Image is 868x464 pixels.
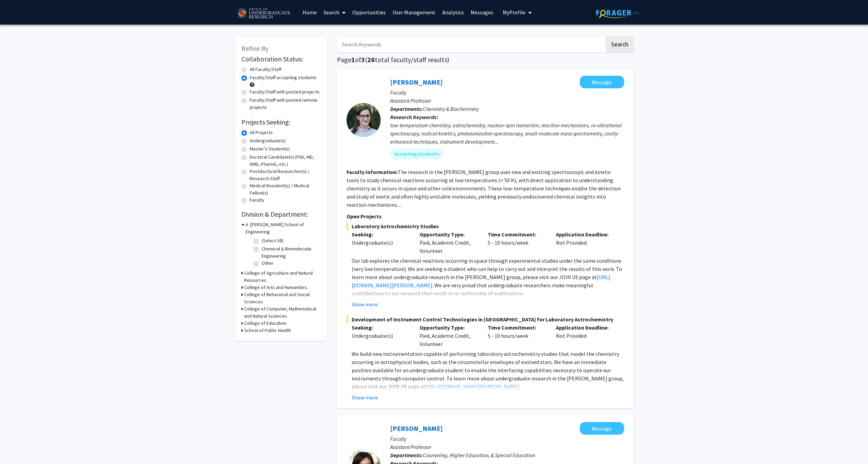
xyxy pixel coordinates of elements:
[337,37,605,52] input: Search Keywords
[423,105,479,112] span: Chemistry & Biochemistry
[250,137,286,144] label: Undergraduate(s)
[250,88,320,96] label: Faculty/Staff with posted projects
[352,332,410,340] div: Undergraduate(s)
[556,323,614,332] p: Application Deadline:
[241,210,320,218] h2: Division & Department:
[244,270,320,284] h3: College of Agriculture and Natural Resources
[352,300,378,308] button: Show more
[250,182,320,197] label: Medical Resident(s) / Medical Fellow(s)
[390,452,423,459] b: Departments:
[414,230,483,255] div: Paid, Academic Credit, Volunteer
[244,320,286,327] h3: College of Education
[390,114,438,120] b: Research Keywords:
[390,88,624,97] p: Faculty
[367,55,375,64] span: 26
[483,230,551,255] div: 5 - 10 hours/week
[352,350,624,391] p: We build new instrumentation capable of performing laboratory astrochemistry studies that model t...
[262,260,274,267] label: Other
[347,315,624,323] span: Development of Instrument Control Technologies in [GEOGRAPHIC_DATA] for Laboratory Astrochemistry
[246,221,320,235] h3: A. [PERSON_NAME] School of Engineering
[349,0,389,24] a: Opportunities
[606,37,634,52] button: Search
[352,393,378,402] button: Show more
[244,291,320,305] h3: College of Behavioral and Social Sciences
[351,55,355,64] span: 1
[426,383,520,390] a: [URL][DOMAIN_NAME][PERSON_NAME]
[347,222,624,230] span: Laboratory Astrochemistry Studies
[390,443,624,451] p: Assistant Professor
[488,323,546,332] p: Time Commitment:
[250,129,273,136] label: All Projects
[244,327,291,334] h3: School of Public Health
[250,168,320,182] label: Postdoctoral Researcher(s) / Research Staff
[352,257,624,298] p: Our lab explores the chemical reactions occurring in space through experimental studies under the...
[347,212,624,220] p: Open Projects
[361,55,365,64] span: 3
[241,55,320,63] h2: Collaboration Status:
[262,245,318,260] label: Chemical & Biomolecular Engineering
[250,154,320,168] label: Doctoral Candidate(s) (PhD, MD, DMD, PharmD, etc.)
[250,66,281,73] label: All Faculty/Staff
[551,230,619,255] div: Not Provided
[390,97,624,105] p: Assistant Professor
[390,148,443,159] mat-chip: Accepting Students
[556,230,614,238] p: Application Deadline:
[347,169,621,208] fg-read-more: The research in the [PERSON_NAME] group uses new and existing spectroscopic and kinetic tools to ...
[390,435,624,443] p: Faculty
[551,323,619,348] div: Not Provided
[337,56,634,64] h1: Page of ( total faculty/staff results)
[352,238,410,247] div: Undergraduate(s)
[389,0,439,24] a: User Management
[423,452,535,459] span: Counseling, Higher Education, & Special Education
[250,74,317,81] label: Faculty/Staff accepting students
[347,169,398,175] b: Faculty Information:
[488,230,546,238] p: Time Commitment:
[352,230,410,238] p: Seeking:
[235,5,292,22] img: University of Maryland Logo
[483,323,551,348] div: 5 - 10 hours/week
[390,121,624,146] div: low-temperature chemistry, astrochemistry, nuclear-spin isomerism, reaction mechanisms, ro-vibrat...
[320,0,349,24] a: Search
[244,284,307,291] h3: College of Arts and Humanities
[414,323,483,348] div: Paid, Academic Credit, Volunteer
[390,78,443,86] a: [PERSON_NAME]
[390,105,423,112] b: Departments:
[580,422,624,435] button: Message Veronica Kang
[250,97,320,111] label: Faculty/Staff with posted remote projects
[250,197,264,204] label: Faculty
[596,8,639,18] img: ForagerOne Logo
[352,323,410,332] p: Seeking:
[503,9,526,16] span: My Profile
[250,145,290,153] label: Master's Student(s)
[580,76,624,88] button: Message Leah Dodson
[439,0,467,24] a: Analytics
[420,323,477,332] p: Opportunity Type:
[241,44,268,53] span: Refine By
[262,237,283,244] label: (Select All)
[299,0,320,24] a: Home
[5,433,29,459] iframe: Chat
[241,118,320,126] h2: Projects Seeking:
[467,0,497,24] a: Messages
[390,424,443,433] a: [PERSON_NAME]
[244,305,320,320] h3: College of Computer, Mathematical and Natural Sciences
[420,230,477,238] p: Opportunity Type:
